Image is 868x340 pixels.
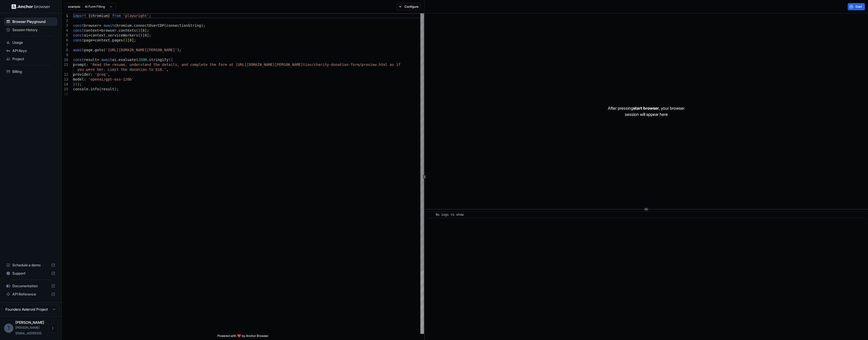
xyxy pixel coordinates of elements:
span: provider [73,72,90,76]
span: context [90,33,105,37]
span: tom@asteroid.ai [15,326,41,335]
span: Start [855,5,863,9]
span: ; [149,14,151,18]
span: ] [145,28,147,32]
div: 11 [62,62,68,67]
span: Powered with ❤️ by Anchor Browser [217,334,268,340]
span: = [97,58,99,62]
span: const [73,58,84,62]
span: console [73,87,88,91]
span: API Keys [12,48,55,53]
button: Start [848,3,865,10]
span: } [73,82,75,86]
div: 6 [62,38,68,43]
span: model [73,77,84,81]
span: : [84,77,86,81]
span: API Reference [12,292,49,297]
span: you were her. Limit the donation to $10.' [77,67,166,72]
span: ; [147,28,149,32]
span: await [73,48,84,52]
span: ai [112,58,117,62]
span: = [99,28,101,32]
div: 12 [62,72,68,77]
span: 0 [129,38,131,42]
span: ai [84,33,88,37]
div: 1 [62,13,68,18]
span: Tom Diacono [15,320,44,325]
div: Usage [4,38,57,47]
span: [ [127,38,129,42]
span: ( [169,58,171,62]
span: Schedule a demo [12,263,49,268]
span: ) [75,82,77,86]
span: ) [125,38,127,42]
span: chromium [90,14,108,18]
span: const [73,33,84,37]
span: ; [203,23,205,28]
div: Documentation [4,282,57,290]
span: . [88,87,90,91]
span: 'groq' [95,72,108,76]
span: context [95,38,110,42]
span: ) [138,28,140,32]
span: ) [177,48,179,52]
div: Browser Playground [4,18,57,26]
span: JSON [138,58,147,62]
span: 0 [145,33,147,37]
span: . [117,28,119,32]
span: const [73,38,84,42]
span: = [88,33,90,37]
div: 7 [62,43,68,48]
span: ( [136,58,138,62]
span: ( [136,28,138,32]
span: const [73,23,84,28]
span: from [112,14,121,18]
span: page [84,48,93,52]
span: ] [132,38,134,42]
span: . [105,33,108,37]
span: ; [79,82,82,86]
span: 'openai/gpt-oss-120b' [88,77,134,81]
div: 14 [62,82,68,87]
span: import [73,14,86,18]
span: await [101,58,112,62]
span: connectOverCDP [134,23,164,28]
span: Support [12,271,49,276]
div: 9 [62,53,68,57]
span: ( [103,48,105,52]
span: await [103,23,114,28]
span: [ [140,28,142,32]
span: 'Read the resume, understand the details, and comp [90,63,199,67]
div: Billing [4,67,57,76]
span: lete the form at [URL][DOMAIN_NAME][PERSON_NAME] [199,63,303,67]
span: { [88,14,90,18]
span: context [84,28,99,32]
p: After pressing , your browser session will appear here [608,105,685,117]
span: const [73,28,84,32]
span: ) [201,23,203,28]
div: 16 [62,92,68,97]
div: API Keys [4,47,57,55]
div: 2 [62,18,68,23]
span: start browser [633,106,659,111]
span: = [99,23,101,28]
span: : [90,72,92,76]
span: { [171,58,173,62]
span: example: [68,5,81,9]
span: ; [117,87,119,91]
span: info [90,87,99,91]
div: Support [4,269,57,277]
div: Project [4,55,57,63]
div: 13 [62,77,68,82]
span: ; [149,33,151,37]
span: . [132,23,134,28]
span: connectionString [166,23,201,28]
div: 5 [62,33,68,38]
span: Project [12,56,55,62]
span: [ [143,33,145,37]
span: } [108,14,110,18]
span: Browser Playground [12,19,55,24]
span: goto [95,48,103,52]
span: result [84,58,97,62]
div: API Reference [4,290,57,298]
